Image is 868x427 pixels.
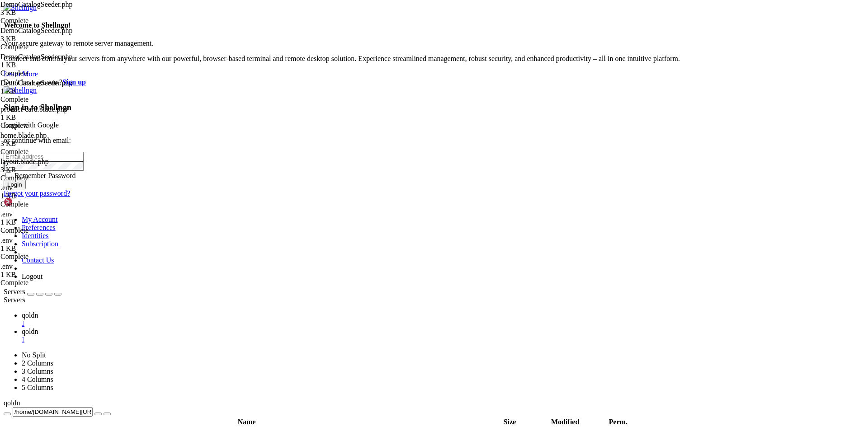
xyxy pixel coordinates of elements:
div: Complete [0,43,91,51]
span: .env [0,210,13,218]
span: .env [0,236,91,253]
div: Complete [0,174,91,182]
span: DemoCatalogSeeder.php [0,53,91,69]
div: Complete [0,122,91,130]
div: Complete [0,200,91,208]
div: 1 KB [0,244,91,253]
div: Complete [0,253,91,261]
span: DemoCatalogSeeder.php [0,79,73,87]
div: 1 KB [0,271,91,279]
span: DemoCatalogSeeder.php [0,0,73,8]
div: Complete [0,148,91,156]
div: 1 KB [0,218,91,226]
span: home.blade.php [0,131,47,139]
span: DemoCatalogSeeder.php [0,0,91,17]
span: .env [0,236,13,244]
div: 1 KB [0,87,91,95]
div: 3 KB [0,9,91,17]
span: .env [0,263,13,270]
span: home.blade.php [0,131,91,148]
div: 1 KB [0,192,91,200]
span: .env [0,210,91,226]
div: Complete [0,226,91,235]
span: product-card.blade.php [0,105,67,113]
div: Complete [0,69,91,77]
span: .env [0,263,91,279]
span: DemoCatalogSeeder.php [0,27,73,34]
div: 3 KB [0,35,91,43]
div: 3 KB [0,166,91,174]
span: .env [0,184,13,192]
span: layout.blade.php [0,158,91,174]
span: layout.blade.php [0,158,49,165]
div: 1 KB [0,113,91,122]
span: product-card.blade.php [0,105,91,122]
span: DemoCatalogSeeder.php [0,27,91,43]
div: 1 KB [0,61,91,69]
span: DemoCatalogSeeder.php [0,79,91,95]
div: 3 KB [0,140,91,148]
div: Complete [0,17,91,25]
div: Complete [0,95,91,103]
div: Complete [0,279,91,287]
span: .env [0,184,91,200]
span: DemoCatalogSeeder.php [0,53,73,61]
